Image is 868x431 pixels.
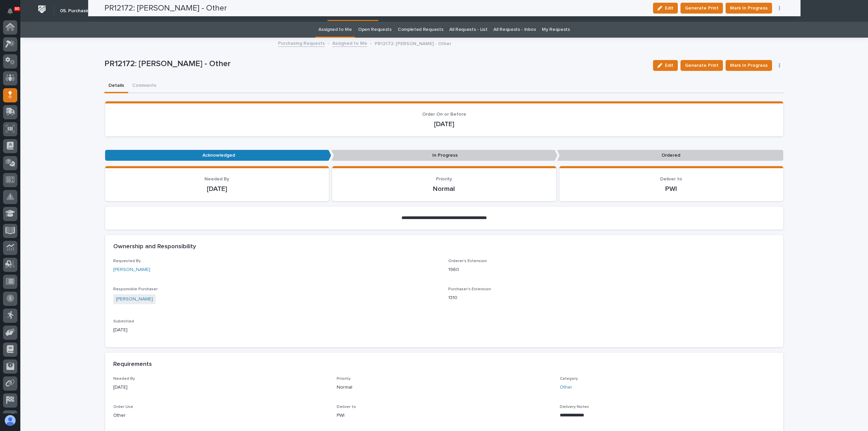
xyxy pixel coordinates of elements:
[568,185,775,193] p: PWI
[375,39,451,47] p: PR12172: [PERSON_NAME] - Other
[113,377,135,381] span: Needed By
[278,39,325,47] a: Purchasing Requests
[358,22,392,38] a: Open Requests
[436,177,452,181] span: Priority
[560,405,589,409] span: Delivery Notes
[113,412,329,419] p: Other
[337,377,351,381] span: Priority
[3,413,17,428] button: users-avatar
[113,319,134,324] span: Submitted
[113,120,775,128] p: [DATE]
[448,287,491,291] span: Purchaser's Extension
[730,61,768,70] span: Mark In Progress
[557,150,783,161] p: Ordered
[204,177,229,181] span: Needed By
[726,60,772,71] button: Mark In Progress
[318,22,352,38] a: Assigned to Me
[448,266,775,273] p: 1960
[448,294,775,301] p: 1310
[113,287,158,291] span: Responsible Purchaser
[337,412,552,419] p: PWI
[340,185,548,193] p: Normal
[36,3,48,16] img: Workspace Logo
[113,243,196,251] h2: Ownership and Responsibility
[560,384,572,391] a: Other
[113,259,141,263] span: Requested By
[660,177,682,181] span: Deliver to
[542,22,570,38] a: My Requests
[8,8,17,19] div: Notifications90
[128,79,160,93] button: Comments
[493,22,536,38] a: All Requests - Inbox
[113,405,133,409] span: Order Use
[3,4,17,18] button: Notifications
[104,59,648,69] p: PR12172: [PERSON_NAME] - Other
[422,112,466,117] span: Order On or Before
[113,185,321,193] p: [DATE]
[116,296,153,303] a: [PERSON_NAME]
[113,327,440,334] p: [DATE]
[15,6,19,11] p: 90
[398,22,443,38] a: Completed Requests
[680,60,723,71] button: Generate Print
[337,384,552,391] p: Normal
[653,60,678,71] button: Edit
[113,361,152,368] h2: Requirements
[113,384,329,391] p: [DATE]
[685,61,718,70] span: Generate Print
[113,266,150,273] a: [PERSON_NAME]
[105,150,331,161] p: Acknowledged
[448,259,487,263] span: Orderer's Extension
[60,8,120,14] h2: 05. Purchasing & Receiving
[449,22,487,38] a: All Requests - List
[665,62,673,68] span: Edit
[331,150,557,161] p: In Progress
[337,405,356,409] span: Deliver to
[560,377,578,381] span: Category
[104,79,128,93] button: Details
[332,39,367,47] a: Assigned to Me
